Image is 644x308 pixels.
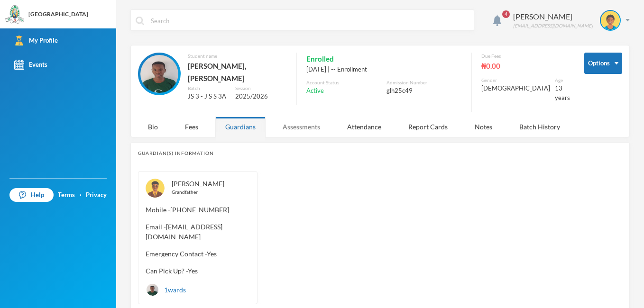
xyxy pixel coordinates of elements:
div: Account Status [306,79,382,86]
div: ₦0.00 [481,60,570,72]
div: Assessments [273,117,330,137]
img: logo [5,5,24,24]
div: My Profile [14,36,58,45]
input: Search [150,10,469,31]
img: STUDENT [601,11,620,30]
div: [EMAIL_ADDRESS][DOMAIN_NAME] [513,22,593,29]
a: Terms [58,190,75,200]
div: [PERSON_NAME], [PERSON_NAME] [188,60,287,85]
div: [DATE] | -- Enrollment [306,65,462,74]
div: Grandfather [172,189,250,196]
div: Batch [188,85,228,92]
span: 4 [502,10,510,18]
div: Fees [175,117,208,137]
span: Emergency Contact - Yes [146,249,250,259]
img: search [136,17,144,25]
span: Mobile - [PHONE_NUMBER] [146,205,250,215]
div: Guardians [215,117,266,137]
div: Age [555,77,570,84]
div: 1 wards [146,283,186,297]
div: 13 years [555,84,570,102]
div: Bio [138,117,168,137]
div: glh25c49 [386,86,462,96]
div: Student name [188,53,287,60]
div: Admission Number [386,79,462,86]
div: Report Cards [398,117,458,137]
div: [DEMOGRAPHIC_DATA] [481,84,550,93]
div: Guardian(s) Information [138,150,622,157]
img: STUDENT [147,284,158,296]
span: Active [306,86,324,96]
span: Email - [EMAIL_ADDRESS][DOMAIN_NAME] [146,222,250,242]
div: 2025/2026 [235,92,287,101]
div: [PERSON_NAME] [172,179,250,198]
img: STUDENT [140,55,178,93]
div: JS 3 - J S S 3A [188,92,228,101]
div: Events [14,60,47,70]
a: Privacy [86,190,107,200]
div: Gender [481,77,550,84]
div: Session [235,85,287,92]
div: Batch History [509,117,570,137]
img: GUARDIAN [146,179,165,198]
a: Help [9,188,54,202]
div: [GEOGRAPHIC_DATA] [28,10,88,18]
div: Due Fees [481,53,570,60]
span: Can Pick Up? - Yes [146,266,250,276]
div: Attendance [337,117,391,137]
div: · [80,190,82,200]
div: [PERSON_NAME] [513,11,593,22]
button: Options [584,53,622,74]
div: Notes [465,117,502,137]
span: Enrolled [306,53,334,65]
